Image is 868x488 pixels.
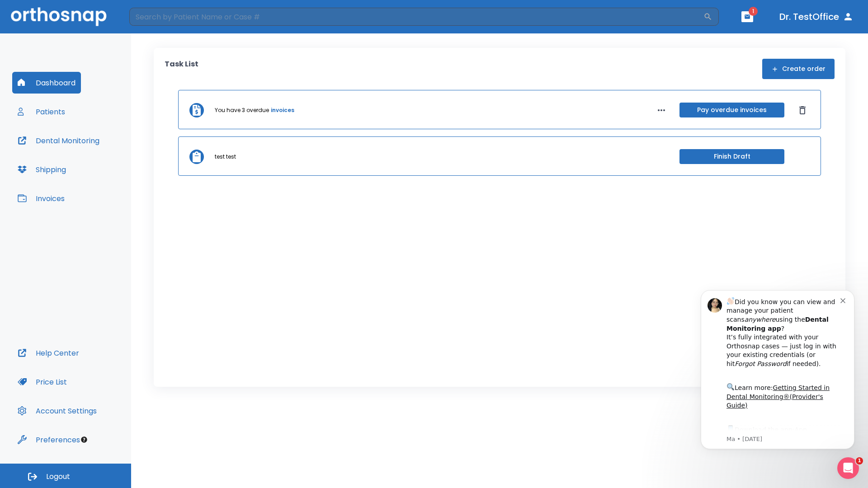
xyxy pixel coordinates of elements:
[46,472,70,482] span: Logout
[12,400,102,422] button: Account Settings
[856,457,863,465] span: 1
[776,9,857,25] button: Dr. TestOffice
[12,188,70,209] button: Invoices
[271,106,294,114] a: invoices
[12,130,105,151] button: Dental Monitoring
[12,429,85,450] button: Preferences
[749,7,758,16] span: 1
[12,371,72,393] button: Price List
[165,59,198,79] p: Task List
[762,59,835,79] button: Create order
[12,72,81,94] button: Dashboard
[215,153,236,161] p: test test
[215,106,269,114] p: You have 3 overdue
[12,342,85,364] button: Help Center
[129,8,703,26] input: Search by Patient Name or Case #
[687,279,868,483] iframe: Intercom notifications message
[80,436,88,444] div: Tooltip anchor
[795,103,810,117] button: Dismiss
[679,103,784,117] button: Pay overdue invoices
[679,149,784,164] button: Finish Draft
[12,101,71,122] button: Patients
[11,7,107,26] img: Orthosnap
[12,159,71,180] button: Shipping
[837,457,859,479] iframe: Intercom live chat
